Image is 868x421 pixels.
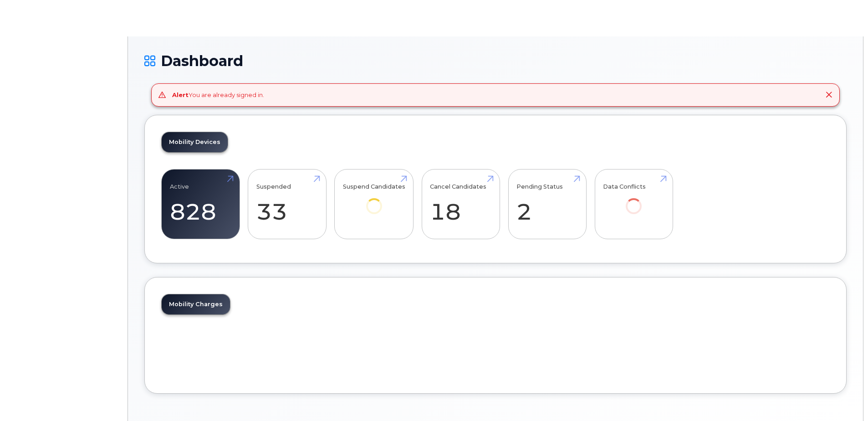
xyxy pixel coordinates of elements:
a: Mobility Devices [162,132,228,152]
a: Suspended 33 [256,174,318,234]
a: Pending Status 2 [516,174,578,234]
a: Active 828 [170,174,231,234]
a: Data Conflicts [603,174,664,226]
a: Mobility Charges [162,294,230,314]
strong: Alert [172,91,189,98]
h1: Dashboard [144,53,847,69]
a: Suspend Candidates [343,174,405,226]
a: Cancel Candidates 18 [430,174,491,234]
div: You are already signed in. [172,91,264,99]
